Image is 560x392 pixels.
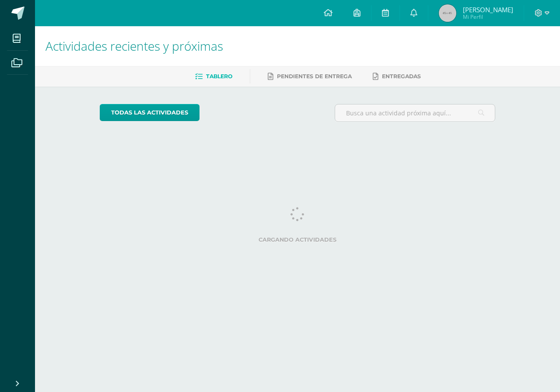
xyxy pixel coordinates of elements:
input: Busca una actividad próxima aquí... [335,104,495,121]
span: [PERSON_NAME] [463,5,513,14]
img: 45x45 [439,4,456,22]
a: Pendientes de entrega [268,69,352,83]
span: Tablero [206,73,232,80]
span: Mi Perfil [463,13,513,21]
a: Tablero [195,69,232,83]
label: Cargando actividades [100,236,496,243]
span: Entregadas [382,73,421,80]
a: todas las Actividades [100,104,199,121]
span: Pendientes de entrega [277,73,352,80]
span: Actividades recientes y próximas [45,38,223,54]
a: Entregadas [373,69,421,83]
